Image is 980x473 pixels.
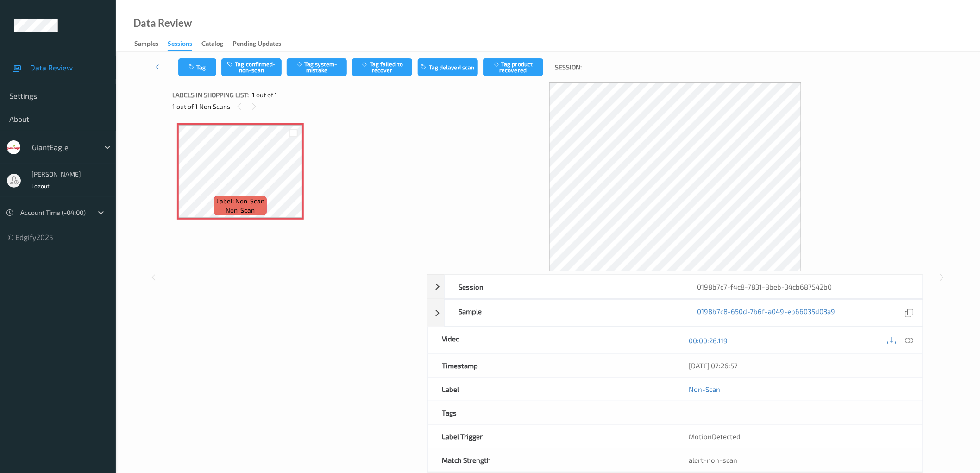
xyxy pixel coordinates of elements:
[428,378,675,401] div: Label
[697,307,836,319] a: 0198b7c8-650d-7b6f-a049-eb66035d03a9
[428,327,675,353] div: Video
[427,299,923,327] div: Sample0198b7c8-650d-7b6f-a049-eb66035d03a9
[201,39,223,50] div: Catalog
[428,425,675,448] div: Label Trigger
[428,401,675,424] div: Tags
[352,58,412,76] button: Tag failed to recover
[418,58,478,76] button: Tag delayed scan
[133,19,192,28] div: Data Review
[134,39,158,50] div: Samples
[689,336,728,345] a: 00:00:26.119
[483,58,543,76] button: Tag product recovered
[555,63,582,72] span: Session:
[428,354,675,377] div: Timestamp
[428,448,675,472] div: Match Strength
[689,455,909,465] div: alert-non-scan
[427,275,923,299] div: Session0198b7c7-f4c8-7831-8beb-34cb687542b0
[445,275,684,298] div: Session
[201,38,232,50] a: Catalog
[168,39,192,51] div: Sessions
[689,385,721,394] a: Non-Scan
[252,90,277,100] span: 1 out of 1
[287,58,347,76] button: Tag system-mistake
[221,58,282,76] button: Tag confirmed-non-scan
[168,38,201,51] a: Sessions
[689,361,909,370] div: [DATE] 07:26:57
[675,425,923,448] div: MotionDetected
[684,275,923,298] div: 0198b7c7-f4c8-7831-8beb-34cb687542b0
[216,196,264,206] span: Label: Non-Scan
[134,38,168,50] a: Samples
[226,206,255,215] span: non-scan
[172,90,249,100] span: Labels in shopping list:
[232,39,281,50] div: Pending Updates
[232,38,290,50] a: Pending Updates
[445,300,684,326] div: Sample
[178,58,216,76] button: Tag
[172,101,421,112] div: 1 out of 1 Non Scans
